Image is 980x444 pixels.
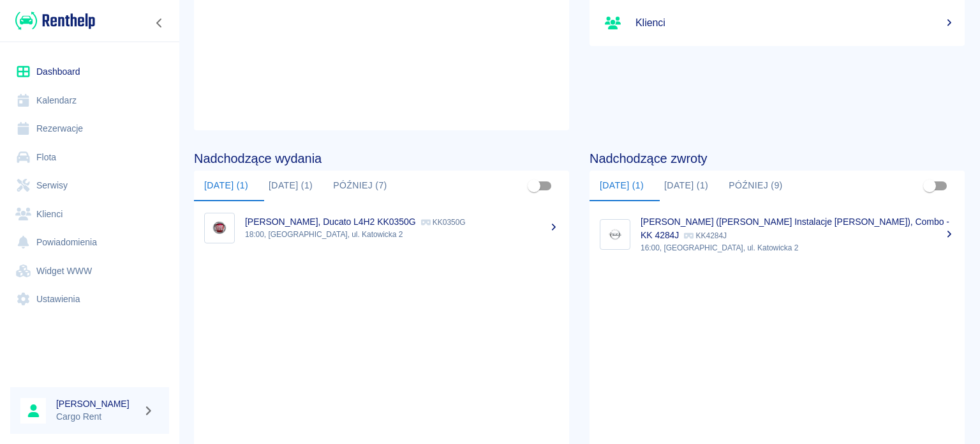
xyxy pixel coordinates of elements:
[56,410,138,424] p: Cargo Rent
[590,206,965,263] a: Image[PERSON_NAME] ([PERSON_NAME] Instalacje [PERSON_NAME]), Combo - KK 4284J KK4284J16:00, [GEOG...
[10,114,169,143] a: Rezerwacje
[654,171,718,201] button: [DATE] (1)
[603,222,627,247] img: Image
[917,174,942,198] span: Pokaż przypisane tylko do mnie
[522,174,546,198] span: Pokaż przypisane tylko do mnie
[323,171,397,201] button: Później (7)
[590,5,965,41] a: Klienci
[10,86,169,115] a: Kalendarz
[194,171,258,201] button: [DATE] (1)
[641,217,949,240] p: [PERSON_NAME] ([PERSON_NAME] Instalacje [PERSON_NAME]), Combo - KK 4284J
[718,171,793,201] button: Później (9)
[207,216,232,240] img: Image
[10,10,95,31] a: Renthelp logo
[10,257,169,286] a: Widget WWW
[194,151,569,166] h4: Nadchodzące wydania
[194,206,569,249] a: Image[PERSON_NAME], Ducato L4H2 KK0350G KK0350G18:00, [GEOGRAPHIC_DATA], ul. Katowicka 2
[245,217,416,227] p: [PERSON_NAME], Ducato L4H2 KK0350G
[10,171,169,200] a: Serwisy
[10,285,169,314] a: Ustawienia
[421,218,466,227] p: KK0350G
[641,242,954,254] p: 16:00, [GEOGRAPHIC_DATA], ul. Katowicka 2
[15,10,95,31] img: Renthelp logo
[10,228,169,257] a: Powiadomienia
[245,229,559,240] p: 18:00, [GEOGRAPHIC_DATA], ul. Katowicka 2
[258,171,323,201] button: [DATE] (1)
[56,397,138,410] h6: [PERSON_NAME]
[10,200,169,229] a: Klienci
[635,17,954,29] h5: Klienci
[150,15,169,31] button: Zwiń nawigację
[590,171,654,201] button: [DATE] (1)
[10,57,169,86] a: Dashboard
[684,231,727,240] p: KK4284J
[10,143,169,172] a: Flota
[590,151,965,166] h4: Nadchodzące zwroty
